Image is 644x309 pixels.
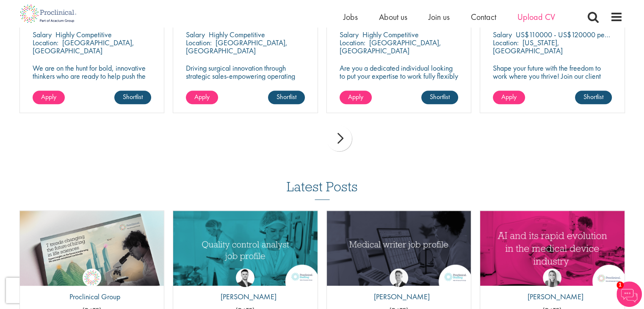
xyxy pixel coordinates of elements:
[186,64,305,96] p: Driving surgical innovation through strategic sales-empowering operating rooms with cutting-edge ...
[428,11,450,22] a: Join us
[186,30,205,39] span: Salary
[340,38,365,47] span: Location:
[368,291,430,302] p: [PERSON_NAME]
[186,38,212,47] span: Location:
[343,11,358,22] a: Jobs
[186,38,287,55] p: [GEOGRAPHIC_DATA], [GEOGRAPHIC_DATA]
[33,64,152,96] p: We are on the hunt for bold, innovative thinkers who are ready to help push the boundaries of sci...
[209,30,265,39] p: Highly Competitive
[20,211,164,292] img: Proclinical: Life sciences hiring trends report 2025
[41,92,56,101] span: Apply
[340,91,372,104] a: Apply
[33,38,134,55] p: [GEOGRAPHIC_DATA], [GEOGRAPHIC_DATA]
[63,291,120,302] p: Proclinical Group
[173,211,318,286] img: quality control analyst job profile
[327,211,471,286] a: Link to a post
[521,268,583,306] a: Hannah Burke [PERSON_NAME]
[326,126,352,151] div: next
[173,211,318,286] a: Link to a post
[287,179,358,200] h3: Latest Posts
[63,268,120,306] a: Proclinical Group Proclinical Group
[471,11,496,22] a: Contact
[340,38,441,55] p: [GEOGRAPHIC_DATA], [GEOGRAPHIC_DATA]
[33,30,52,39] span: Salary
[616,281,642,307] img: Chatbot
[327,211,471,286] img: Medical writer job profile
[114,91,151,104] a: Shortlist
[368,268,430,306] a: George Watson [PERSON_NAME]
[493,38,563,55] p: [US_STATE], [GEOGRAPHIC_DATA]
[493,38,519,47] span: Location:
[362,30,419,39] p: Highly Competitive
[236,268,254,287] img: Joshua Godden
[493,64,612,96] p: Shape your future with the freedom to work where you thrive! Join our client with this fully remo...
[516,30,627,39] p: US$110000 - US$120000 per annum
[83,268,101,287] img: Proclinical Group
[6,278,114,303] iframe: reCAPTCHA
[421,91,458,104] a: Shortlist
[517,11,555,22] a: Upload CV
[480,211,625,286] img: AI and Its Impact on the Medical Device Industry | Proclinical
[55,30,112,39] p: Highly Competitive
[33,91,65,104] a: Apply
[616,281,624,289] span: 1
[521,291,583,302] p: [PERSON_NAME]
[268,91,305,104] a: Shortlist
[214,291,276,302] p: [PERSON_NAME]
[543,268,561,287] img: Hannah Burke
[493,30,512,39] span: Salary
[390,268,408,287] img: George Watson
[340,64,459,88] p: Are you a dedicated individual looking to put your expertise to work fully flexibly in a remote p...
[340,30,359,39] span: Salary
[480,211,625,286] a: Link to a post
[348,92,363,101] span: Apply
[186,91,218,104] a: Apply
[575,91,612,104] a: Shortlist
[501,92,517,101] span: Apply
[493,91,525,104] a: Apply
[33,38,58,47] span: Location:
[379,11,407,22] a: About us
[214,268,276,306] a: Joshua Godden [PERSON_NAME]
[194,92,210,101] span: Apply
[20,211,164,286] a: Link to a post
